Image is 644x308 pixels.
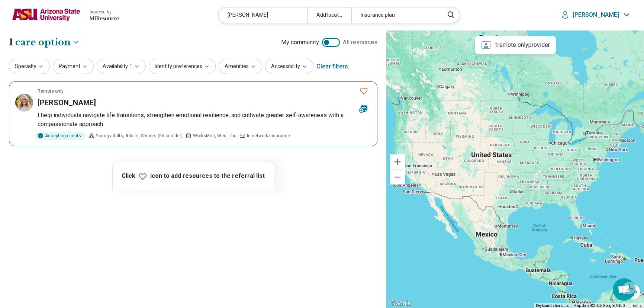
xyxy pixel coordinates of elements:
[129,62,132,70] span: 1
[90,9,119,15] div: powered by
[475,36,556,54] div: 1 remote only provider
[122,172,265,181] p: Click icon to add resources to the referral list
[12,6,119,24] a: Arizona State Universitypowered by
[316,58,348,76] div: Clear filters
[219,7,307,23] div: [PERSON_NAME]
[613,278,635,301] div: Open chat
[15,36,80,49] button: Care options
[307,7,351,23] div: Add location
[38,88,64,94] p: Remote only
[265,59,313,74] button: Accessibility
[96,132,183,139] span: Young adults, Adults, Seniors (65 or older)
[35,132,86,140] div: Accepting clients
[38,111,371,129] p: I help individuals navigate life transitions, strengthen emotional resilience, and cultivate grea...
[356,83,371,99] button: Favorite
[247,132,290,139] span: In-network insurance
[9,36,80,49] h1: 1
[351,7,439,23] div: Insurance plan
[53,59,94,74] button: Payment
[9,59,50,74] button: Specialty
[149,59,216,74] button: Identity preferences
[390,154,405,169] button: Zoom in
[12,6,80,24] img: Arizona State University
[38,97,96,108] h3: [PERSON_NAME]
[97,59,146,74] button: Availability1
[15,36,71,49] span: care option
[343,38,377,47] span: All resources
[281,38,319,47] span: My community
[390,170,405,185] button: Zoom out
[193,132,236,139] span: Works Mon, Wed, Thu
[573,304,627,308] span: Map data ©2025 Google, INEGI
[219,59,262,74] button: Amenities
[631,304,642,308] a: Terms (opens in new tab)
[573,11,619,19] p: [PERSON_NAME]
